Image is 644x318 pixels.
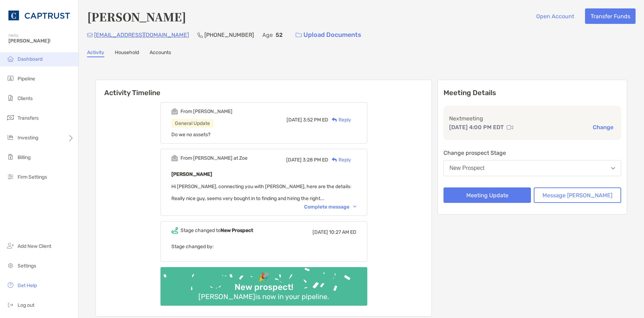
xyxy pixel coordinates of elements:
[262,31,273,39] p: Age
[6,113,15,122] img: transfers icon
[291,27,366,42] a: Upload Documents
[507,125,513,130] img: communication type
[6,94,15,102] img: clients icon
[443,160,621,176] button: New Prospect
[8,38,74,44] span: [PERSON_NAME]!
[94,31,189,39] p: [EMAIL_ADDRESS][DOMAIN_NAME]
[286,157,302,163] span: [DATE]
[611,167,615,170] img: Open dropdown arrow
[256,272,272,282] div: 🎉
[18,95,33,101] span: Clients
[180,108,232,114] div: From [PERSON_NAME]
[160,267,367,300] img: Confetti
[18,154,31,160] span: Billing
[180,227,253,233] div: Stage changed to
[329,229,356,235] span: 10:27 AM ED
[531,8,579,24] button: Open Account
[18,135,38,141] span: Investing
[171,227,178,234] img: Event icon
[171,155,178,161] img: Event icon
[18,174,47,180] span: Firm Settings
[328,156,351,164] div: Reply
[171,171,212,177] b: [PERSON_NAME]
[87,49,104,57] a: Activity
[443,187,531,203] button: Meeting Update
[353,206,356,208] img: Chevron icon
[6,172,15,181] img: firm-settings icon
[276,31,283,39] p: 52
[96,80,432,97] h6: Activity Timeline
[443,148,621,157] p: Change prospect Stage
[87,33,93,37] img: Email Icon
[204,31,254,39] p: [PHONE_NUMBER]
[534,187,621,203] button: Message [PERSON_NAME]
[18,56,42,62] span: Dashboard
[591,124,616,131] button: Change
[6,261,15,270] img: settings icon
[18,115,39,121] span: Transfers
[332,118,337,122] img: Reply icon
[449,165,485,171] div: New Prospect
[443,88,621,97] p: Meeting Details
[6,281,15,289] img: get-help icon
[232,282,296,292] div: New prospect!
[171,184,351,201] span: Hi [PERSON_NAME], connecting you with [PERSON_NAME], here are the details: Really nice guy, seems...
[6,133,15,141] img: investing icon
[585,8,636,24] button: Transfer Funds
[303,117,328,123] span: 3:52 PM ED
[6,54,15,63] img: dashboard icon
[87,8,186,25] h4: [PERSON_NAME]
[6,300,15,309] img: logout icon
[332,158,337,162] img: Reply icon
[171,108,178,115] img: Event icon
[221,227,253,233] b: New Prospect
[287,117,302,123] span: [DATE]
[8,3,70,28] img: CAPTRUST Logo
[449,123,504,132] p: [DATE] 4:00 PM EDT
[171,242,356,251] p: Stage changed by:
[18,243,51,249] span: Add New Client
[18,263,36,269] span: Settings
[6,241,15,250] img: add_new_client icon
[196,292,332,301] div: [PERSON_NAME] is now in your pipeline.
[171,132,210,138] span: Do we no assets?
[6,74,15,82] img: pipeline icon
[150,49,171,57] a: Accounts
[18,302,34,308] span: Log out
[115,49,139,57] a: Household
[180,155,248,161] div: From [PERSON_NAME] at Zoe
[6,153,15,161] img: billing icon
[304,204,356,210] div: Complete message
[328,116,351,124] div: Reply
[296,33,302,38] img: button icon
[313,229,328,235] span: [DATE]
[18,76,35,82] span: Pipeline
[18,283,37,289] span: Get Help
[303,157,328,163] span: 3:28 PM ED
[197,32,203,38] img: Phone Icon
[171,119,213,128] div: General Update
[449,114,616,123] p: Next meeting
